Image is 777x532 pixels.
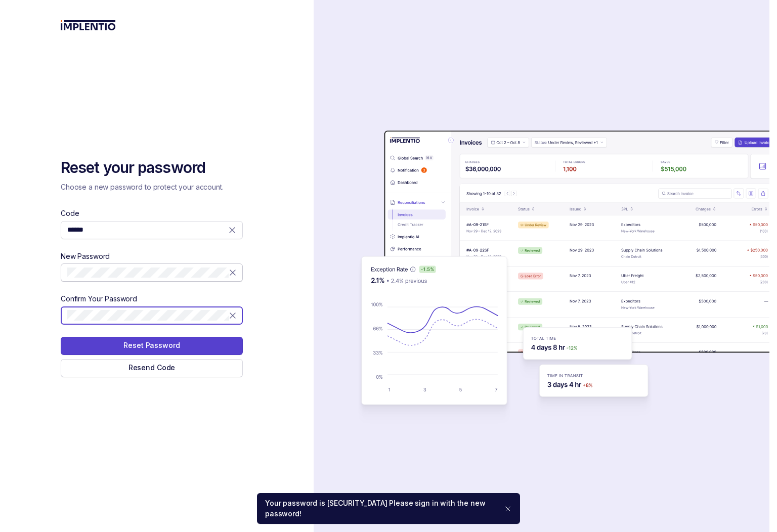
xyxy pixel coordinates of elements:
img: logo [61,20,116,30]
p: Your password is [SECURITY_DATA] Please sign in with the new password! [265,498,496,519]
label: New Password [61,251,110,261]
p: Resend Code [128,363,175,373]
label: Confirm Your Password [61,294,137,304]
label: Code [61,208,79,218]
button: Reset Password [61,337,243,355]
h2: Reset your password [61,158,243,178]
p: Choose a new password to protect your account. [61,182,243,192]
button: Resend Code [61,359,243,377]
p: Reset Password [123,340,180,350]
